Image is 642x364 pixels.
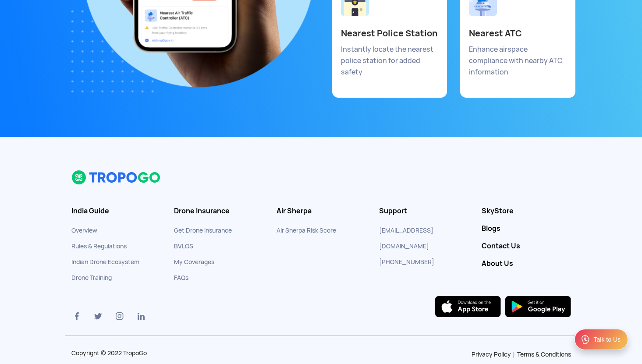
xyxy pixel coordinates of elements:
a: Terms & Conditions [517,350,571,358]
p: Copyright © 2022 TropoGo [71,350,187,356]
img: instagram [114,311,125,322]
h3: India Guide [71,207,161,216]
a: Contact Us [482,242,571,251]
p: Nearest Police Station [341,27,447,40]
img: ic_Support.svg [580,334,591,345]
h3: Air Sherpa [277,207,366,216]
a: Rules & Regulations [71,242,127,250]
a: SkyStore [482,207,571,216]
img: linkedin [136,311,146,322]
p: Instantly locate the nearest police station for added safety [341,44,437,78]
img: logo [71,170,161,185]
a: Overview [71,226,97,234]
a: BVLOS [174,242,193,250]
img: ios [435,296,501,317]
p: Nearest ATC [469,27,575,40]
h3: Drone Insurance [174,207,263,216]
a: Blogs [482,224,571,233]
img: playstore [505,296,571,317]
a: [PHONE_NUMBER] [379,258,434,266]
img: facebook [71,311,82,322]
a: FAQs [174,274,188,282]
a: Air Sherpa Risk Score [277,226,336,234]
div: Talk to Us [594,335,621,344]
a: Privacy Policy [472,350,511,358]
a: Drone Training [71,274,112,282]
a: [EMAIL_ADDRESS][DOMAIN_NAME] [379,226,433,250]
p: Enhance airspace compliance with nearby ATC information [469,44,565,78]
a: My Coverages [174,258,214,266]
a: Indian Drone Ecosystem [71,258,139,266]
img: twitter [93,311,103,322]
a: About Us [482,259,571,268]
a: Get Drone Insurance [174,226,232,234]
h3: Support [379,207,468,216]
